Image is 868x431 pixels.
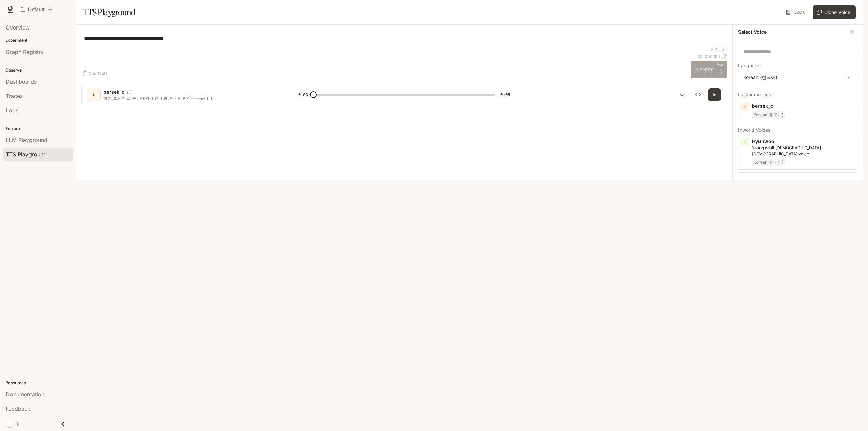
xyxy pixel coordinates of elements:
p: Hyunwoo [752,138,854,145]
p: 하하, 발탄이 날 좀 과대평가 했나 봐. 하지만 방심은 금물이다.​ [103,95,282,101]
p: bersek_c [103,89,124,95]
p: CTRL + [716,63,724,72]
p: bersek_c [752,103,854,110]
p: Inworld Voices [738,128,857,132]
p: Young adult Korean male voice [752,145,854,157]
span: 0:05 [500,91,510,98]
div: Korean (한국어) [738,71,857,84]
span: Korean (한국어) [752,111,785,119]
h1: TTS Playground [83,5,135,19]
span: Korean (한국어) [752,158,785,166]
button: Clone Voice [813,5,856,19]
a: Docs [785,5,807,19]
button: Inspect [691,88,705,101]
p: Default [28,7,45,13]
p: Custom Voices [738,92,857,97]
p: ⏎ [716,63,724,76]
p: Language [738,63,761,68]
span: 0:00 [298,91,308,98]
button: GenerateCTRL +⏎ [691,61,727,78]
button: Copy Voice ID [124,90,134,94]
button: Shortcuts [81,67,110,78]
button: Download audio [675,88,689,101]
div: D [88,89,99,100]
p: $ 0.000390 [698,54,720,59]
button: All workspaces [18,3,55,16]
p: 39 / 1000 [711,46,727,52]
